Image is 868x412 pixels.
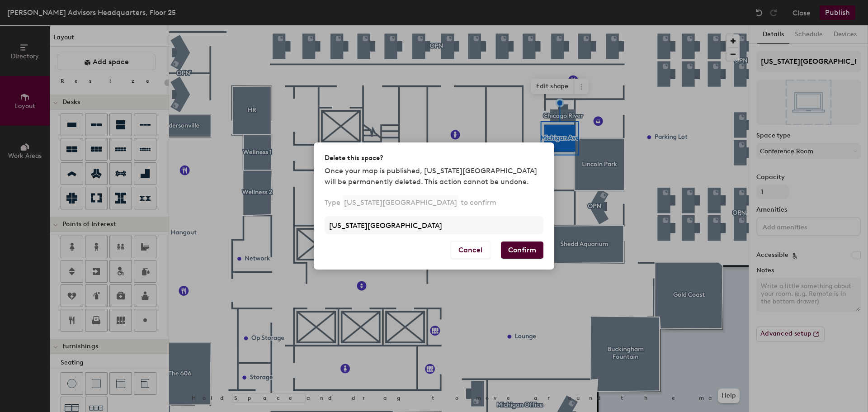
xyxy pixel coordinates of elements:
[325,195,496,210] p: Type to confirm
[325,166,543,187] p: Once your map is published, [US_STATE][GEOGRAPHIC_DATA] will be permanently deleted. This action ...
[501,242,543,259] button: Confirm
[451,242,490,259] button: Cancel
[342,195,459,210] p: [US_STATE][GEOGRAPHIC_DATA]
[325,153,383,163] h2: Delete this space?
